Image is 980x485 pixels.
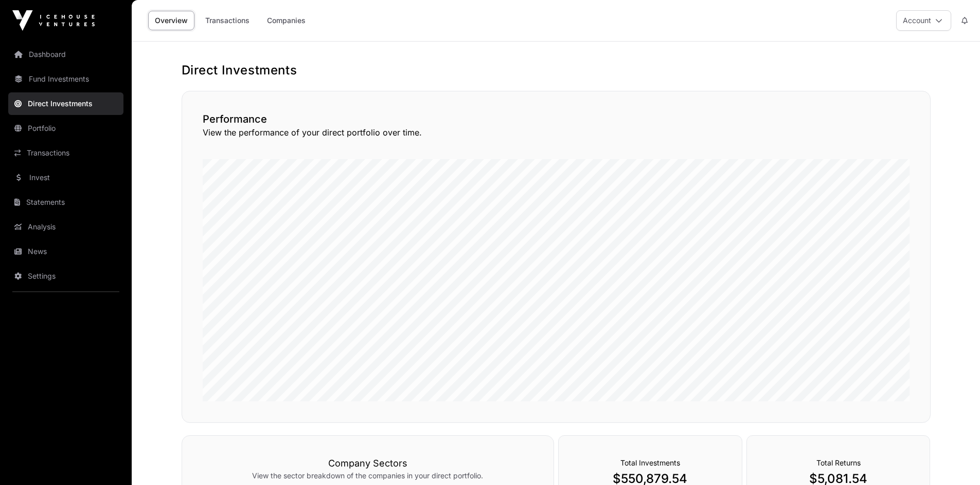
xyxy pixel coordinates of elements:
img: Icehouse Ventures Logo [12,10,95,31]
h2: Performance [203,112,910,126]
a: Direct Investments [8,92,123,115]
h3: Company Sectors [203,456,533,471]
a: Dashboard [8,43,123,66]
a: Portfolio [8,117,123,140]
p: View the sector breakdown of the companies in your direct portfolio. [203,471,533,481]
span: Total Returns [816,458,861,467]
h1: Direct Investments [182,62,931,79]
a: Invest [8,166,123,189]
p: View the performance of your direct portfolio over time. [203,126,910,139]
a: Analysis [8,216,123,238]
a: Overview [148,11,194,30]
a: Transactions [8,142,123,164]
a: Settings [8,265,123,287]
iframe: Chat Widget [929,436,980,485]
a: Companies [260,11,312,30]
a: Transactions [199,11,256,30]
span: Total Investments [620,458,680,467]
a: Fund Investments [8,68,123,90]
button: Account [896,10,951,31]
a: News [8,240,123,263]
a: Statements [8,191,123,214]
